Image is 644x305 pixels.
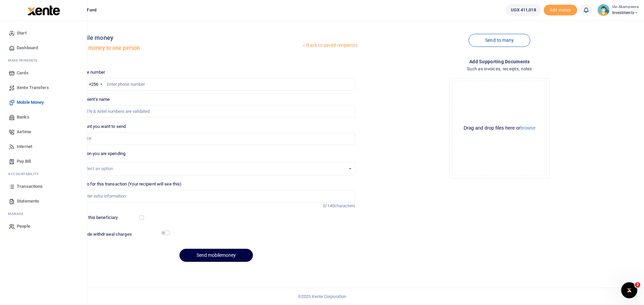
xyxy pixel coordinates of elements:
[5,139,82,154] a: Internet
[17,114,29,121] span: Banks
[77,69,105,76] label: Phone number
[17,183,43,190] span: Transactions
[5,110,82,125] a: Banks
[323,203,334,208] span: 0/140
[511,7,536,13] span: UGX 411,018
[506,4,541,16] a: UGX 411,018
[469,34,530,47] a: Send to many
[82,165,345,172] div: Select an option
[17,129,31,135] span: Airtime
[89,81,98,88] div: +256
[77,78,355,91] input: Enter phone number
[544,5,577,16] span: Add money
[11,211,24,216] span: anage
[452,125,547,131] div: Drag and drop files here or
[179,249,253,262] button: Send mobilemoney
[597,4,609,16] img: profile-user
[5,154,82,169] a: Pay Bill
[334,203,355,208] span: characters
[77,96,110,103] label: Recipient's name
[5,66,82,80] a: Cards
[11,58,38,63] span: ake Payments
[621,282,637,298] iframe: Intercom live chat
[74,34,302,42] h4: Mobile money
[5,169,82,179] li: Ac
[77,190,355,203] input: Enter extra information
[5,95,82,110] a: Mobile Money
[612,4,639,10] small: IAn akampwera
[77,181,182,187] label: Memo for this transaction (Your recipient will see this)
[449,78,550,178] div: File Uploader
[301,40,358,52] a: Back to saved recipients
[5,26,82,41] a: Start
[17,70,29,76] span: Cards
[361,65,639,73] h4: Such as invoices, receipts, notes
[597,4,639,16] a: profile-user IAn akampwera Investments
[77,105,355,118] input: MTN & Airtel numbers are validated
[5,125,82,139] a: Airtime
[17,143,32,150] span: Internet
[77,214,118,221] label: Save this beneficiary
[520,126,535,130] button: browse
[503,4,544,16] li: Wallet ballance
[17,30,26,36] span: Start
[17,198,39,205] span: Statements
[361,58,639,65] h4: Add supporting Documents
[27,7,60,12] a: logo-small logo-large logo-large
[5,55,82,66] li: M
[544,7,577,12] a: Add money
[5,41,82,55] a: Dashboard
[78,232,167,237] h6: Include withdrawal charges
[77,150,125,157] label: Reason you are spending
[5,194,82,209] a: Statements
[544,5,577,16] li: Toup your wallet
[17,99,44,106] span: Mobile Money
[5,219,82,234] a: People
[77,123,126,130] label: Amount you want to send
[17,158,31,165] span: Pay Bill
[17,223,30,230] span: People
[13,171,39,176] span: countability
[5,179,82,194] a: Transactions
[5,80,82,95] a: Xente Transfers
[77,132,355,145] input: UGX
[5,209,82,219] li: M
[74,45,302,52] h5: Send money to one person
[77,78,104,90] div: Uganda: +256
[635,282,640,288] span: 2
[28,5,60,15] img: logo-large
[17,45,38,51] span: Dashboard
[612,10,639,16] span: Investments
[17,84,49,91] span: Xente Transfers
